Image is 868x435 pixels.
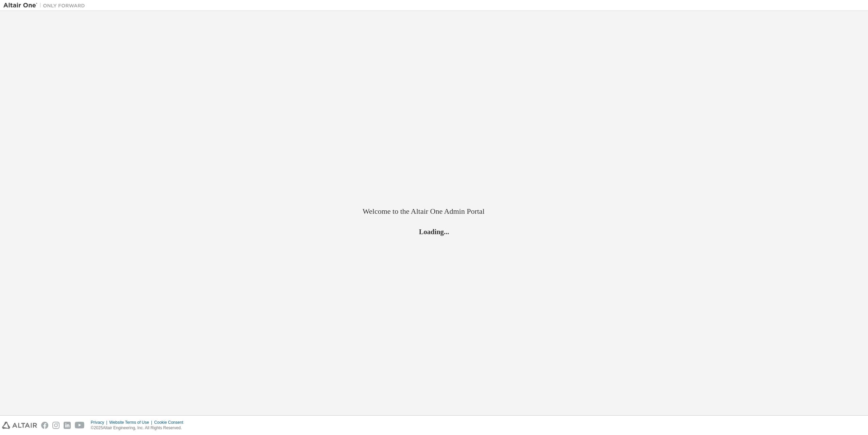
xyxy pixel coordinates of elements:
img: facebook.svg [41,422,48,429]
img: Altair One [3,2,88,9]
div: Privacy [91,420,109,425]
div: Website Terms of Use [109,420,154,425]
h2: Welcome to the Altair One Admin Portal [363,207,505,216]
h2: Loading... [363,227,505,236]
p: © 2025 Altair Engineering, Inc. All Rights Reserved. [91,425,187,431]
img: instagram.svg [52,422,60,429]
img: linkedin.svg [64,422,71,429]
div: Cookie Consent [154,420,187,425]
img: altair_logo.svg [2,422,37,429]
img: youtube.svg [75,422,85,429]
